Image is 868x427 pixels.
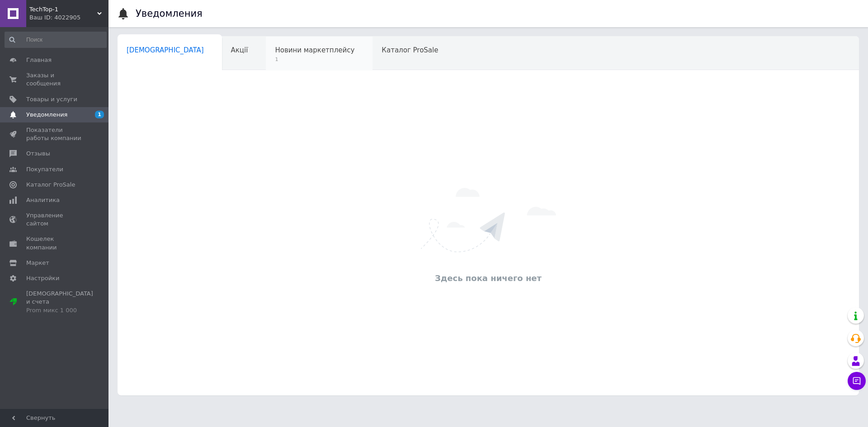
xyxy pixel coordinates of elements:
[26,95,77,103] span: Товары и услуги
[26,165,63,174] span: Покупатели
[26,274,59,282] span: Настройки
[26,150,50,158] span: Отзывы
[122,272,854,284] div: Здесь пока ничего нет
[26,196,60,204] span: Аналитика
[26,56,52,64] span: Главная
[26,235,84,251] span: Кошелек компании
[127,46,204,54] span: [DEMOGRAPHIC_DATA]
[275,56,354,63] span: 1
[26,290,93,314] span: [DEMOGRAPHIC_DATA] и счета
[26,306,93,314] div: Prom микс 1 000
[26,126,84,142] span: Показатели работы компании
[848,372,866,390] button: Чат с покупателем
[26,111,67,119] span: Уведомления
[29,14,108,22] div: Ваш ID: 4022905
[26,211,84,228] span: Управление сайтом
[29,5,97,14] span: TechTop-1
[275,46,354,54] span: Новини маркетплейсу
[26,71,84,88] span: Заказы и сообщения
[231,46,248,54] span: Акції
[5,32,107,48] input: Поиск
[26,259,49,267] span: Маркет
[95,111,104,118] span: 1
[26,181,75,189] span: Каталог ProSale
[136,8,203,19] h1: Уведомления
